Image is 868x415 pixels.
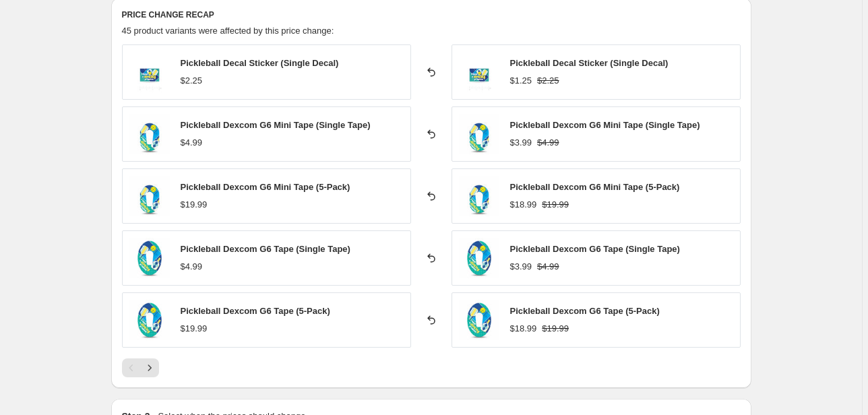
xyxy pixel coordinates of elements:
[510,322,537,336] div: $18.99
[510,58,669,68] span: Pickleball Decal Sticker (Single Decal)
[510,182,680,192] span: Pickleball Dexcom G6 Mini Tape (5-Pack)
[537,136,559,150] strike: $4.99
[129,238,170,278] img: b2028e7777d351ec36c96e5baf1eeb49_80x.jpg
[510,198,537,212] div: $18.99
[181,244,350,254] span: Pickleball Dexcom G6 Tape (Single Tape)
[510,244,680,254] span: Pickleball Dexcom G6 Tape (Single Tape)
[542,198,569,212] strike: $19.99
[129,300,170,340] img: b2028e7777d351ec36c96e5baf1eeb49_80x.jpg
[181,306,330,316] span: Pickleball Dexcom G6 Tape (5-Pack)
[129,176,170,216] img: 97525eb2a903333179ec79bc84a0e0af_80x.jpg
[181,58,339,68] span: Pickleball Decal Sticker (Single Decal)
[459,176,499,216] img: 97525eb2a903333179ec79bc84a0e0af_80x.jpg
[140,358,159,377] button: Next
[181,322,208,336] div: $19.99
[122,26,334,36] span: 45 product variants were affected by this price change:
[129,52,170,92] img: 1d9726344438ba7de6dfe8679733ef78_80x.jpg
[122,358,159,377] nav: Pagination
[542,322,569,336] strike: $19.99
[181,260,203,274] div: $4.99
[510,306,660,316] span: Pickleball Dexcom G6 Tape (5-Pack)
[510,74,532,88] div: $1.25
[122,9,741,20] h6: PRICE CHANGE RECAP
[181,198,208,212] div: $19.99
[459,114,499,154] img: 97525eb2a903333179ec79bc84a0e0af_80x.jpg
[181,182,350,192] span: Pickleball Dexcom G6 Mini Tape (5-Pack)
[537,74,559,88] strike: $2.25
[459,300,499,340] img: b2028e7777d351ec36c96e5baf1eeb49_80x.jpg
[459,52,499,92] img: 1d9726344438ba7de6dfe8679733ef78_80x.jpg
[510,136,532,150] div: $3.99
[181,120,371,130] span: Pickleball Dexcom G6 Mini Tape (Single Tape)
[537,260,559,274] strike: $4.99
[181,74,203,88] div: $2.25
[181,136,203,150] div: $4.99
[459,238,499,278] img: b2028e7777d351ec36c96e5baf1eeb49_80x.jpg
[510,120,700,130] span: Pickleball Dexcom G6 Mini Tape (Single Tape)
[510,260,532,274] div: $3.99
[129,114,170,154] img: 97525eb2a903333179ec79bc84a0e0af_80x.jpg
